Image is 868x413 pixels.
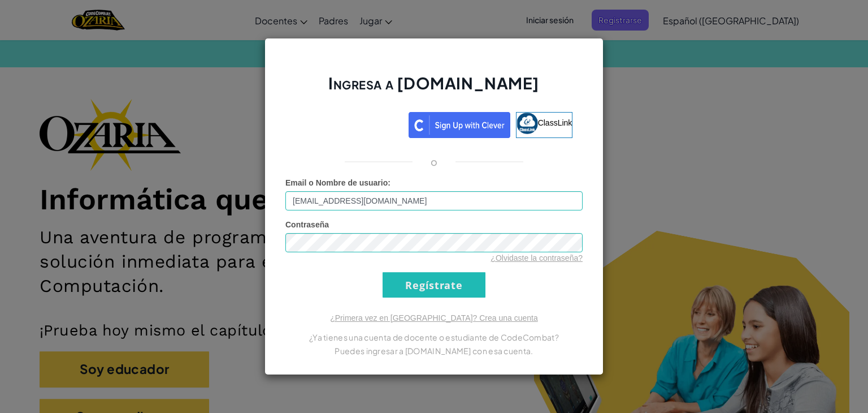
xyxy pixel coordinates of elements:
[383,272,485,298] input: Regístrate
[285,344,583,358] p: Puedes ingresar a [DOMAIN_NAME] con esa cuenta.
[538,118,572,127] span: ClassLink
[491,253,583,263] a: ¿Olvidaste la contraseña?
[285,72,583,105] h2: Ingresa a [DOMAIN_NAME]
[431,155,437,169] p: o
[285,177,390,188] label: :
[285,178,388,187] span: Email o Nombre de usuario
[285,330,583,344] p: ¿Ya tienes una cuenta de docente o estudiante de CodeCombat?
[290,111,409,136] iframe: Botón de Acceder con Google
[330,313,538,322] a: ¿Primera vez en [GEOGRAPHIC_DATA]? Crea una cuenta
[409,112,510,138] img: clever_sso_button@2x.png
[517,113,538,134] img: classlink-logo-small.png
[285,220,329,229] span: Contraseña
